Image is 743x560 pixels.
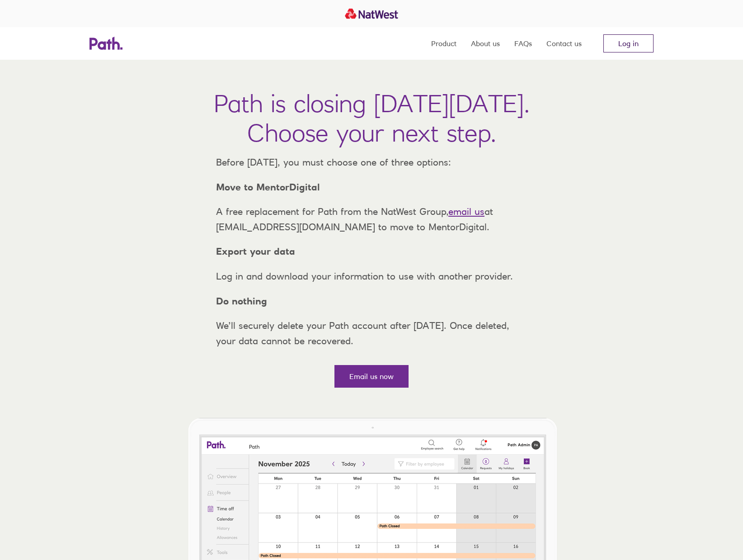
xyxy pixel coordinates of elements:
a: FAQs [514,27,532,60]
p: A free replacement for Path from the NatWest Group, at [EMAIL_ADDRESS][DOMAIN_NAME] to move to Me... [209,204,534,234]
a: email us [448,206,484,217]
a: Product [431,27,456,60]
a: Contact us [546,27,582,60]
a: Email us now [334,365,409,388]
strong: Export your data [216,246,295,257]
a: Log in [603,34,654,52]
p: Log in and download your information to use with another provider. [209,269,534,284]
p: Before [DATE], you must choose one of three options: [209,155,534,170]
p: We’ll securely delete your Path account after [DATE]. Once deleted, your data cannot be recovered. [209,318,534,348]
strong: Do nothing [216,295,267,307]
strong: Move to MentorDigital [216,181,320,193]
a: About us [471,27,500,60]
h1: Path is closing [DATE][DATE]. Choose your next step. [214,89,530,147]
